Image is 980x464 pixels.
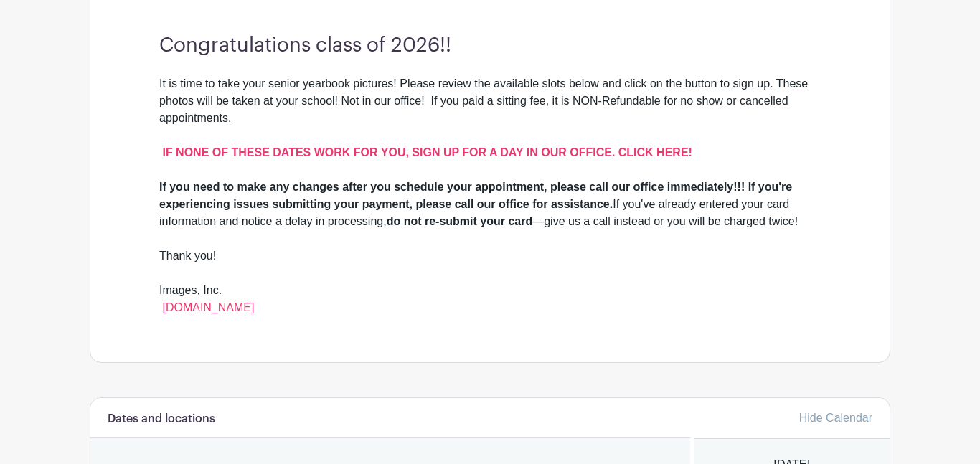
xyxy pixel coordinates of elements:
div: Images, Inc. [159,282,821,316]
strong: If you need to make any changes after you schedule your appointment, please call our office immed... [159,181,792,210]
a: [DOMAIN_NAME] [162,301,254,313]
a: IF NONE OF THESE DATES WORK FOR YOU, SIGN UP FOR A DAY IN OUR OFFICE. CLICK HERE! [162,146,692,158]
strong: do not re-submit your card [387,215,533,227]
div: Thank you! [159,247,821,282]
a: Hide Calendar [799,412,872,424]
div: It is time to take your senior yearbook pictures! Please review the available slots below and cli... [159,75,821,179]
h6: Dates and locations [108,412,215,426]
div: If you've already entered your card information and notice a delay in processing, —give us a call... [159,179,821,247]
h3: Congratulations class of 2026!! [159,34,821,58]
